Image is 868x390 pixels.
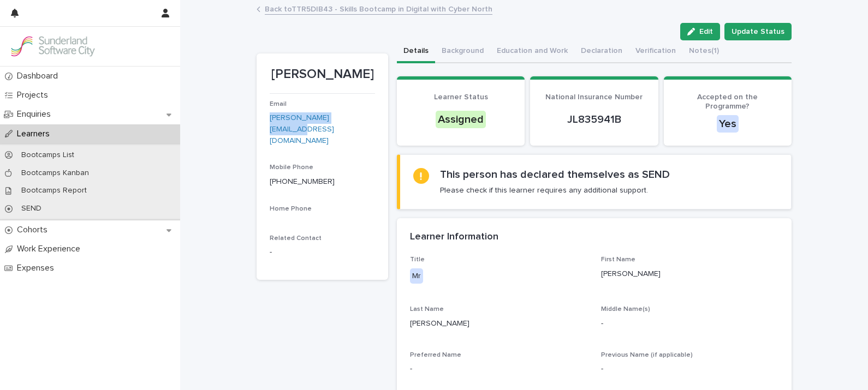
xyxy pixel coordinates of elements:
[410,352,461,358] span: Preferred Name
[270,114,334,145] a: [PERSON_NAME][EMAIL_ADDRESS][DOMAIN_NAME]
[270,247,375,258] p: -
[717,115,739,133] div: Yes
[434,93,488,101] span: Learner Status
[13,71,67,81] p: Dashboard
[13,109,60,119] p: Enquiries
[13,186,96,195] p: Bootcamps Report
[13,263,63,273] p: Expenses
[601,256,635,263] span: First Name
[601,363,779,375] p: -
[265,2,492,15] a: Back toTTR5DIB43 - Skills Bootcamp in Digital with Cyber North
[410,256,425,263] span: Title
[270,67,375,82] p: [PERSON_NAME]
[680,23,720,40] button: Edit
[601,318,779,329] p: -
[9,35,96,57] img: GVzBcg19RCOYju8xzymn
[13,90,57,100] p: Projects
[435,40,490,63] button: Background
[440,185,648,195] p: Please check if this learner requires any additional support.
[13,151,83,160] p: Bootcamps List
[410,318,588,329] p: [PERSON_NAME]
[574,40,629,63] button: Declaration
[270,235,322,242] span: Related Contact
[601,306,650,313] span: Middle Name(s)
[410,231,498,243] h2: Learner Information
[410,268,423,284] div: Mr
[724,23,792,40] button: Update Status
[732,26,784,37] span: Update Status
[545,93,643,101] span: National Insurance Number
[629,40,682,63] button: Verification
[699,28,713,35] span: Edit
[490,40,574,63] button: Education and Work
[13,244,89,254] p: Work Experience
[397,40,435,63] button: Details
[543,113,645,126] p: JL835941B
[601,268,779,280] p: [PERSON_NAME]
[682,40,726,63] button: Notes (1)
[13,169,98,178] p: Bootcamps Kanban
[270,206,312,212] span: Home Phone
[270,101,287,107] span: Email
[270,178,335,185] a: [PHONE_NUMBER]
[410,306,444,313] span: Last Name
[410,363,588,375] p: -
[270,164,313,171] span: Mobile Phone
[440,168,670,181] h2: This person has declared themselves as SEND
[601,352,693,358] span: Previous Name (if applicable)
[13,129,58,139] p: Learners
[13,225,56,235] p: Cohorts
[13,204,50,213] p: SEND
[436,111,486,128] div: Assigned
[697,93,758,110] span: Accepted on the Programme?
